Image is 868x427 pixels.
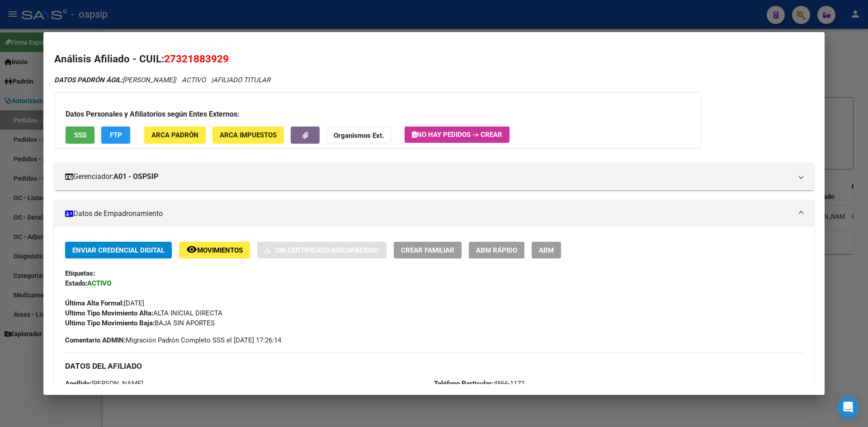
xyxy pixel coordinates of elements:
span: [DATE] [65,299,144,307]
span: ARCA Padrón [151,131,198,140]
span: SSS [74,131,86,140]
mat-expansion-panel-header: Datos de Empadronamiento [54,200,814,227]
i: | ACTIVO | [54,76,270,84]
mat-expansion-panel-header: Gerenciador:A01 - OSPSIP [54,163,814,190]
strong: DATOS PADRÓN ÁGIL: [54,76,123,84]
strong: Ultimo Tipo Movimiento Baja: [65,319,155,327]
strong: A01 - OSPSIP [113,171,158,182]
button: ABM [532,242,561,258]
strong: Etiquetas: [65,269,95,277]
h3: Datos Personales y Afiliatorios según Entes Externos: [66,109,690,120]
strong: Ultimo Tipo Movimiento Alta: [65,309,153,317]
span: Movimientos [197,246,243,254]
mat-panel-title: Datos de Empadronamiento [65,208,792,219]
button: ABM Rápido [469,242,524,258]
button: Sin Certificado Discapacidad [257,242,387,258]
button: Organismos Ext. [326,127,391,143]
span: Crear Familiar [401,246,454,254]
span: Migración Padrón Completo SSS el [DATE] 17:26:14 [65,335,281,345]
strong: Teléfono Particular: [434,380,494,388]
button: SSS [66,127,94,143]
button: Crear Familiar [394,242,462,258]
button: ARCA Impuestos [212,127,284,143]
span: FTP [110,131,122,140]
button: Movimientos [179,242,250,258]
button: Enviar Credencial Digital [65,242,172,258]
button: FTP [101,127,130,143]
button: No hay Pedidos -> Crear [405,127,509,143]
span: ABM Rápido [476,246,517,254]
span: AFILIADO TITULAR [213,76,270,84]
span: 4866-1172 [434,380,524,388]
h3: DATOS DEL AFILIADO [65,361,803,371]
span: BAJA SIN APORTES [65,319,215,327]
div: Open Intercom Messenger [837,396,859,418]
span: ABM [539,246,554,254]
span: Enviar Credencial Digital [72,246,165,254]
button: ARCA Padrón [144,127,206,143]
strong: Comentario ADMIN: [65,336,126,344]
span: No hay Pedidos -> Crear [412,131,502,139]
mat-panel-title: Gerenciador: [65,171,792,182]
span: [PERSON_NAME] [65,380,143,388]
h2: Análisis Afiliado - CUIL: [54,52,814,67]
span: Sin Certificado Discapacidad [275,246,379,254]
strong: ACTIVO [87,279,111,287]
mat-icon: remove_red_eye [186,244,197,255]
strong: Estado: [65,279,87,287]
span: ARCA Impuestos [220,131,277,140]
strong: Organismos Ext. [334,132,384,140]
strong: Última Alta Formal: [65,299,124,307]
span: [PERSON_NAME] [54,76,175,84]
span: 27321883929 [164,53,229,65]
span: ALTA INICIAL DIRECTA [65,309,222,317]
strong: Apellido: [65,380,91,388]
